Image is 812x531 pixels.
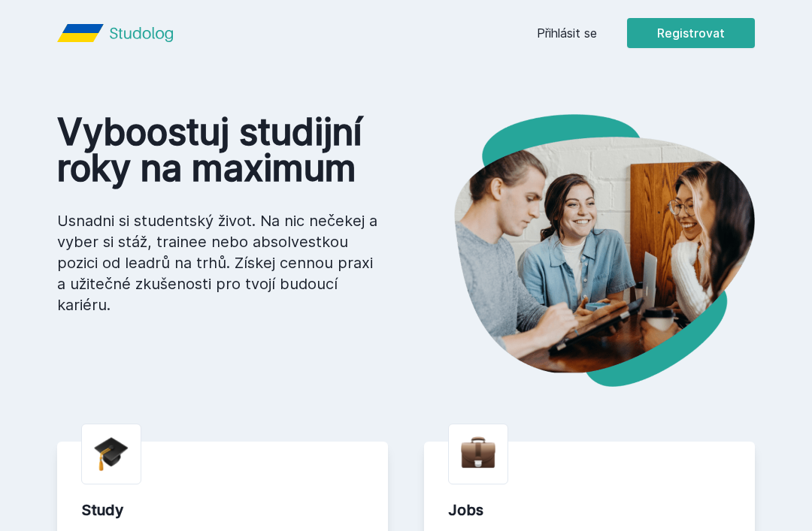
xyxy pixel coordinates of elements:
[461,433,495,472] img: briefcase.png
[448,499,731,520] div: Jobs
[57,210,382,315] p: Usnadni si studentský život. Na nic nečekej a vyber si stáž, trainee nebo absolvestkou pozici od ...
[94,436,129,472] img: graduation-cap.png
[627,18,755,48] button: Registrovat
[81,499,364,520] div: Study
[537,24,597,42] a: Přihlásit se
[406,114,755,387] img: hero.png
[57,114,382,186] h1: Vyboostuj studijní roky na maximum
